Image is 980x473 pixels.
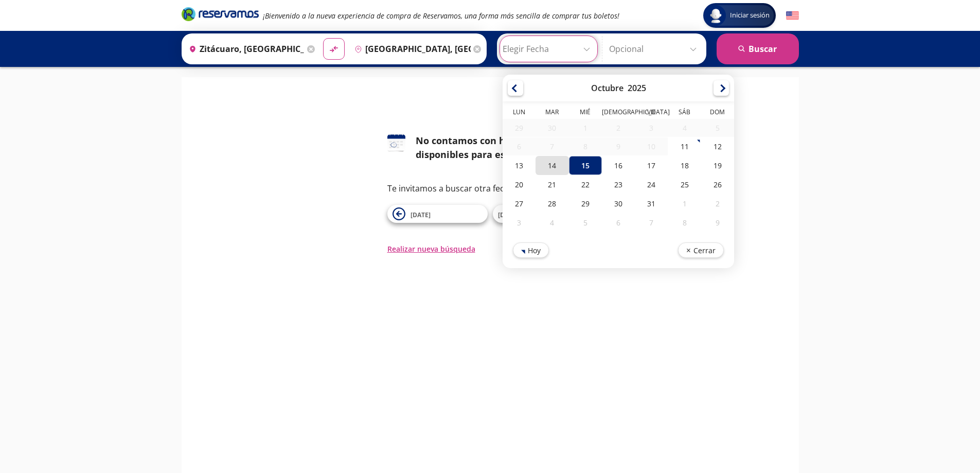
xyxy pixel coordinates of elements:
[503,213,536,232] div: 03-Nov-25
[601,108,634,119] th: Jueves
[717,33,799,64] button: Buscar
[701,119,734,137] div: 05-Oct-25
[263,11,619,21] em: ¡Bienvenido a la nueva experiencia de compra de Reservamos, una forma más sencilla de comprar tus...
[601,137,634,155] div: 09-Oct-25
[701,194,734,213] div: 02-Nov-25
[536,137,568,155] div: 07-Oct-25
[678,242,723,258] button: Cerrar
[503,194,536,213] div: 27-Oct-25
[786,9,799,22] button: English
[568,194,601,213] div: 29-Oct-25
[503,119,536,137] div: 29-Sep-25
[601,194,634,213] div: 30-Oct-25
[498,211,518,219] span: [DATE]
[503,156,536,175] div: 13-Oct-25
[568,137,601,155] div: 08-Oct-25
[701,156,734,175] div: 19-Oct-25
[568,119,601,137] div: 01-Oct-25
[635,156,668,175] div: 17-Oct-25
[536,213,568,232] div: 04-Nov-25
[493,205,593,223] button: [DATE]
[536,156,568,175] div: 14-Oct-25
[701,175,734,194] div: 26-Oct-25
[387,243,475,254] button: Realizar nueva búsqueda
[601,175,634,194] div: 23-Oct-25
[503,108,536,119] th: Lunes
[701,108,734,119] th: Domingo
[609,36,701,62] input: Opcional
[568,213,601,232] div: 05-Nov-25
[668,108,701,119] th: Sábado
[601,119,634,137] div: 02-Oct-25
[387,182,593,195] p: Te invitamos a buscar otra fecha o ruta
[568,175,601,194] div: 22-Oct-25
[503,36,595,62] input: Elegir Fecha
[668,156,701,175] div: 18-Oct-25
[536,108,568,119] th: Martes
[627,82,646,94] div: 2025
[668,213,701,232] div: 08-Nov-25
[182,6,259,22] i: Brand Logo
[668,175,701,194] div: 25-Oct-25
[726,10,774,21] span: Iniciar sesión
[536,119,568,137] div: 30-Sep-25
[635,119,668,137] div: 03-Oct-25
[701,137,734,156] div: 12-Oct-25
[668,119,701,137] div: 04-Oct-25
[701,213,734,232] div: 09-Nov-25
[513,242,549,258] button: Hoy
[536,175,568,194] div: 21-Oct-25
[601,156,634,175] div: 16-Oct-25
[668,137,701,156] div: 11-Oct-25
[568,108,601,119] th: Miércoles
[416,134,593,162] div: No contamos con horarios disponibles para esta fecha
[635,175,668,194] div: 24-Oct-25
[503,175,536,194] div: 20-Oct-25
[668,194,701,213] div: 01-Nov-25
[387,205,488,223] button: [DATE]
[591,82,623,94] div: Octubre
[411,211,431,219] span: [DATE]
[185,36,305,62] input: Buscar Origen
[182,6,259,25] a: Brand Logo
[536,194,568,213] div: 28-Oct-25
[350,36,471,62] input: Buscar Destino
[568,156,601,175] div: 15-Oct-25
[601,213,634,232] div: 06-Nov-25
[635,108,668,119] th: Viernes
[635,137,668,155] div: 10-Oct-25
[635,213,668,232] div: 07-Nov-25
[503,137,536,155] div: 06-Oct-25
[635,194,668,213] div: 31-Oct-25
